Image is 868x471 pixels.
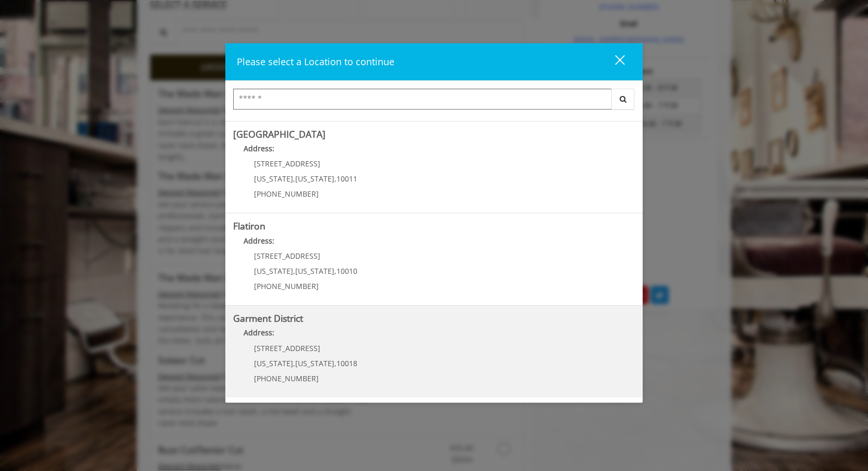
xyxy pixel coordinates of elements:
span: , [293,358,295,368]
span: , [334,358,336,368]
span: , [334,266,336,276]
i: Search button [617,95,629,103]
b: [GEOGRAPHIC_DATA] [233,128,325,140]
span: 10011 [336,174,357,184]
b: Flatiron [233,220,266,232]
span: [US_STATE] [254,358,293,368]
span: [US_STATE] [295,174,334,184]
b: Garment District [233,312,303,324]
span: 10018 [336,358,357,368]
span: , [334,174,336,184]
span: [STREET_ADDRESS] [254,343,320,353]
input: Search Center [233,89,612,110]
span: Please select a Location to continue [237,55,394,68]
div: close dialog [603,54,624,70]
b: Address: [244,143,274,153]
span: [STREET_ADDRESS] [254,251,320,261]
span: [STREET_ADDRESS] [254,159,320,168]
span: [US_STATE] [295,358,334,368]
span: [US_STATE] [254,266,293,276]
span: , [293,174,295,184]
div: Center Select [233,89,635,115]
span: [PHONE_NUMBER] [254,281,319,291]
span: [PHONE_NUMBER] [254,189,319,199]
span: [PHONE_NUMBER] [254,373,319,383]
b: Address: [244,236,274,246]
b: Address: [244,328,274,337]
span: 10010 [336,266,357,276]
span: , [293,266,295,276]
span: [US_STATE] [295,266,334,276]
button: close dialog [596,51,631,73]
span: [US_STATE] [254,174,293,184]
